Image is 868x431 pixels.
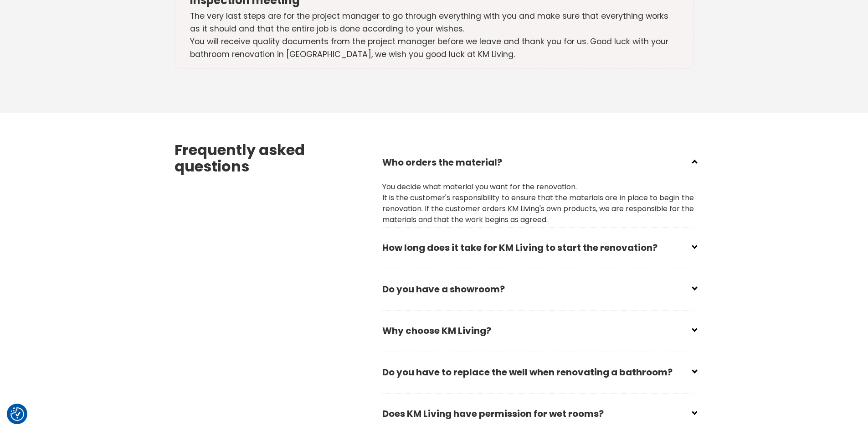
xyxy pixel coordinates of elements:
[190,36,668,60] font: You will receive quality documents from the project manager before we leave and thank you for us....
[382,366,673,379] font: Do you have to replace the well when renovating a bathroom?
[382,182,577,192] font: You decide what material you want for the renovation.
[175,140,305,177] font: Frequently asked questions
[190,10,668,34] font: The very last steps are for the project manager to go through everything with you and make sure t...
[382,192,694,225] font: It is the customer's responsibility to ensure that the materials are in place to begin the renova...
[382,283,505,296] font: Do you have a showroom?
[382,407,604,420] font: Does KM Living have permission for wet rooms?
[382,241,657,254] font: How long does it take for KM Living to start the renovation?
[10,407,24,421] img: Revisit consent button
[10,407,24,421] button: Consent settings
[382,324,491,337] font: Why choose KM Living?
[382,156,502,169] font: Who orders the material?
